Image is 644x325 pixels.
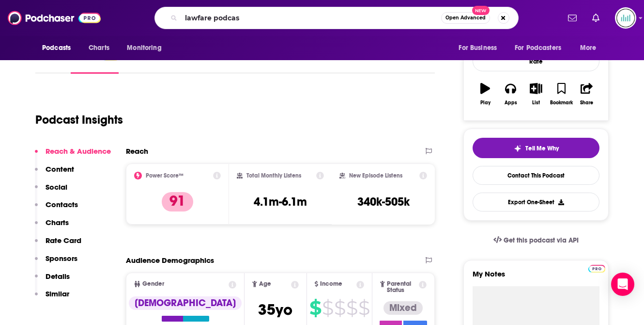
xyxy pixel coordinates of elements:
[515,41,561,55] span: For Podcasters
[523,77,549,112] button: List
[35,236,81,254] button: Rate Card
[162,192,193,211] p: 91
[472,6,490,15] span: New
[473,77,498,112] button: Play
[293,51,319,74] a: Lists7
[46,236,81,245] p: Rate Card
[383,301,423,315] div: Mixed
[387,281,417,293] span: Parental Status
[346,300,357,316] span: $
[611,273,634,296] div: Open Intercom Messenger
[588,263,605,273] a: Pro website
[154,7,519,29] div: Search podcasts, credits, & more...
[71,51,119,74] a: InsightsPodchaser Pro
[480,100,491,106] div: Play
[46,289,69,298] p: Similar
[615,7,636,29] img: User Profile
[129,296,242,310] div: [DEMOGRAPHIC_DATA]
[126,146,148,156] h2: Reach
[46,272,70,281] p: Details
[246,172,301,179] h2: Total Monthly Listens
[254,195,307,209] h3: 4.1m-6.1m
[588,265,605,273] img: Podchaser Pro
[127,41,161,55] span: Monitoring
[445,16,486,20] span: Open Advanced
[549,77,574,112] button: Bookmark
[441,12,490,24] button: Open AdvancedNew
[8,9,101,27] img: Podchaser - Follow, Share and Rate Podcasts
[309,300,321,316] span: $
[35,164,74,182] button: Content
[46,164,74,174] p: Content
[46,146,111,156] p: Reach & Audience
[504,236,579,244] span: Get this podcast via API
[334,300,345,316] span: $
[35,146,111,164] button: Reach & Audience
[588,10,603,26] a: Show notifications dropdown
[132,51,178,74] a: Episodes119
[320,281,342,287] span: Income
[349,172,402,179] h2: New Episode Listens
[258,300,292,319] span: 35 yo
[486,228,586,252] a: Get this podcast via API
[126,256,214,265] h2: Audience Demographics
[35,39,83,57] button: open menu
[615,7,636,29] button: Show profile menu
[332,51,356,74] a: Similar
[574,77,599,112] button: Share
[46,200,78,209] p: Contacts
[35,272,70,290] button: Details
[580,100,593,106] div: Share
[259,281,271,287] span: Age
[192,51,230,74] a: Reviews1
[473,138,599,158] button: tell me why sparkleTell Me Why
[358,300,369,316] span: $
[42,41,71,55] span: Podcasts
[615,7,636,29] span: Logged in as podglomerate
[35,200,78,218] button: Contacts
[46,218,69,227] p: Charts
[35,218,69,236] button: Charts
[525,145,559,152] span: Tell Me Why
[357,195,410,209] h3: 340k-505k
[459,41,497,55] span: For Business
[573,39,609,57] button: open menu
[244,51,280,74] a: Credits8
[505,100,517,106] div: Apps
[46,254,77,263] p: Sponsors
[532,100,540,106] div: List
[89,41,109,55] span: Charts
[35,51,57,74] a: About
[35,289,69,307] button: Similar
[508,39,575,57] button: open menu
[35,254,77,272] button: Sponsors
[473,51,599,71] div: Rate
[473,166,599,185] a: Contact This Podcast
[498,77,523,112] button: Apps
[550,100,573,106] div: Bookmark
[564,10,581,26] a: Show notifications dropdown
[142,281,164,287] span: Gender
[514,145,521,152] img: tell me why sparkle
[35,113,123,127] h1: Podcast Insights
[120,39,174,57] button: open menu
[35,182,67,200] button: Social
[82,39,115,57] a: Charts
[473,269,599,286] label: My Notes
[146,172,184,179] h2: Power Score™
[473,193,599,211] button: Export One-Sheet
[181,10,441,26] input: Search podcasts, credits, & more...
[452,39,509,57] button: open menu
[46,182,67,192] p: Social
[322,300,333,316] span: $
[580,41,597,55] span: More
